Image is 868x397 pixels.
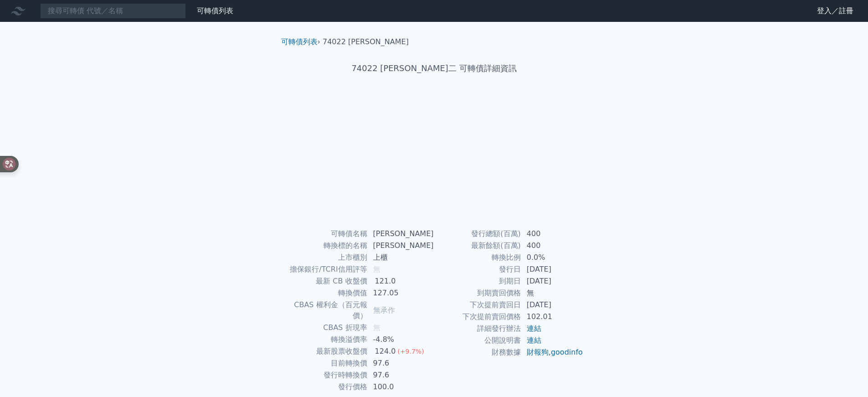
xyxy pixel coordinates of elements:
li: 74022 [PERSON_NAME] [323,36,409,47]
td: 97.6 [368,357,434,369]
td: 上櫃 [368,252,434,263]
input: 搜尋可轉債 代號／名稱 [40,3,186,19]
td: 轉換溢價率 [285,334,368,345]
td: 財務數據 [434,346,521,358]
span: (+9.7%) [397,348,424,355]
td: 發行總額(百萬) [434,228,521,240]
td: 轉換標的名稱 [285,240,368,252]
div: 121.0 [373,276,398,287]
td: 轉換比例 [434,252,521,263]
td: 127.05 [368,287,434,299]
td: 可轉債名稱 [285,228,368,240]
td: 最新 CB 收盤價 [285,275,368,287]
td: [DATE] [521,299,584,311]
td: [DATE] [521,275,584,287]
td: 下次提前賣回價格 [434,311,521,323]
td: 詳細發行辦法 [434,323,521,335]
a: 登入／註冊 [810,4,861,18]
td: 0.0% [521,252,584,263]
td: 最新餘額(百萬) [434,240,521,252]
td: 轉換價值 [285,287,368,299]
td: 下次提前賣回日 [434,299,521,311]
td: CBAS 權利金（百元報價） [285,299,368,322]
h1: 74022 [PERSON_NAME]二 可轉債詳細資訊 [274,62,595,75]
span: 無 [373,265,380,273]
td: 公開說明書 [434,335,521,346]
a: 可轉債列表 [281,37,318,46]
td: , [521,346,584,358]
td: 無 [521,287,584,299]
a: 連結 [527,336,541,345]
td: 400 [521,228,584,240]
td: 擔保銀行/TCRI信用評等 [285,263,368,275]
td: 100.0 [368,381,434,393]
td: 發行時轉換價 [285,369,368,381]
td: 發行日 [434,263,521,275]
td: 到期賣回價格 [434,287,521,299]
td: 發行價格 [285,381,368,393]
a: goodinfo [551,348,583,356]
span: 無承作 [373,306,395,315]
td: 97.6 [368,369,434,381]
td: [PERSON_NAME] [368,240,434,252]
span: 無 [373,323,380,332]
li: › [281,36,320,47]
div: 124.0 [373,346,398,357]
a: 可轉債列表 [197,6,233,15]
td: 400 [521,240,584,252]
td: 目前轉換價 [285,357,368,369]
td: [PERSON_NAME] [368,228,434,240]
td: -4.8% [368,334,434,345]
a: 財報狗 [527,348,549,356]
td: 最新股票收盤價 [285,345,368,357]
td: 上市櫃別 [285,252,368,263]
td: 102.01 [521,311,584,323]
td: [DATE] [521,263,584,275]
a: 連結 [527,324,541,333]
td: 到期日 [434,275,521,287]
td: CBAS 折現率 [285,322,368,334]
